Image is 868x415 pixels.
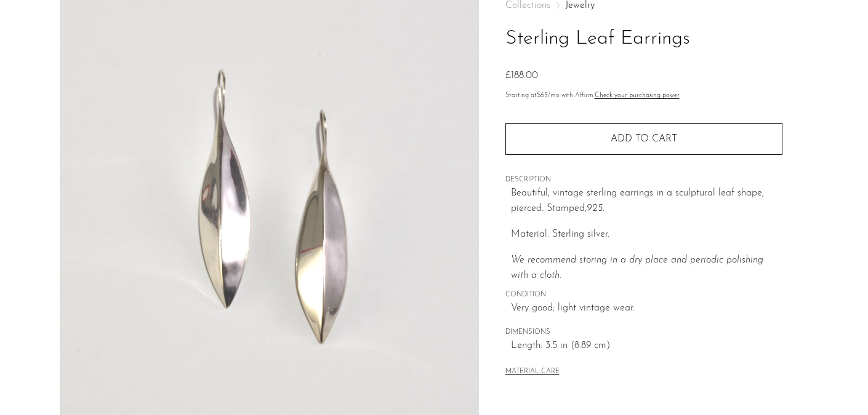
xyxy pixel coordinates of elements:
span: £188.00 [505,71,538,81]
h1: Sterling Leaf Earrings [505,23,782,55]
i: We recommend storing in a dry place and periodic polishing with a cloth. [511,255,763,281]
button: Add to cart [505,123,782,155]
span: Length: 3.5 in (8.89 cm) [511,338,782,354]
p: Beautiful, vintage sterling earrings in a sculptural leaf shape, pierced. Stamped, [511,186,782,217]
span: Collections [505,1,550,10]
span: CONDITION [505,290,782,301]
span: Add to cart [611,134,677,144]
span: DIMENSIONS [505,327,782,338]
span: $65 [537,92,548,99]
p: Material: Sterling silver. [511,227,782,243]
em: 925. [587,204,605,213]
button: MATERIAL CARE [505,368,560,377]
span: DESCRIPTION [505,175,782,186]
p: Starting at /mo with Affirm. [505,90,782,101]
nav: Breadcrumbs [505,1,782,10]
a: Jewelry [565,1,595,10]
a: Check your purchasing power - Learn more about Affirm Financing (opens in modal) [595,92,680,99]
span: Very good; light vintage wear. [511,301,782,317]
